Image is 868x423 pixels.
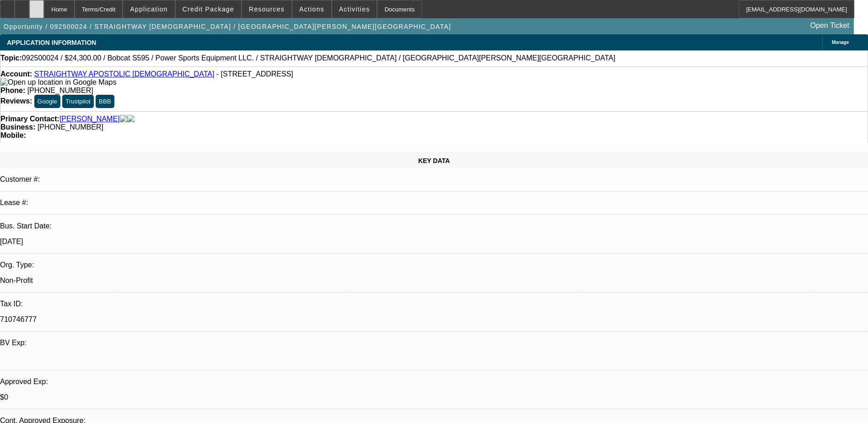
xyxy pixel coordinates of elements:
button: Activities [332,0,377,18]
button: BBB [96,95,114,108]
span: Credit Package [183,5,234,13]
strong: Account: [0,70,32,78]
button: Resources [242,0,291,18]
span: KEY DATA [418,157,450,164]
strong: Mobile: [0,131,26,139]
span: 092500024 / $24,300.00 / Bobcat S595 / Power Sports Equipment LLC. / STRAIGHTWAY [DEMOGRAPHIC_DAT... [22,54,615,62]
img: linkedin-icon.png [127,115,135,123]
span: APPLICATION INFORMATION [7,39,96,46]
strong: Reviews: [0,97,32,105]
button: Actions [292,0,331,18]
button: Credit Package [176,0,241,18]
span: - [STREET_ADDRESS] [216,70,293,78]
span: Opportunity / 092500024 / STRAIGHTWAY [DEMOGRAPHIC_DATA] / [GEOGRAPHIC_DATA][PERSON_NAME][GEOGRAP... [4,23,451,30]
span: Resources [249,5,285,13]
span: Application [130,5,167,13]
span: Activities [339,5,370,13]
img: Open up location in Google Maps [0,78,116,87]
a: [PERSON_NAME] [59,115,120,123]
strong: Business: [0,123,35,131]
a: Open Ticket [807,18,853,33]
strong: Topic: [0,54,22,62]
a: STRAIGHTWAY APOSTOLIC [DEMOGRAPHIC_DATA] [34,70,215,78]
a: View Google Maps [0,78,116,86]
span: [PHONE_NUMBER] [27,87,93,94]
strong: Phone: [0,87,25,94]
strong: Primary Contact: [0,115,59,123]
button: Application [123,0,174,18]
span: Actions [299,5,324,13]
button: Google [34,95,60,108]
span: [PHONE_NUMBER] [38,123,103,131]
button: Trustpilot [62,95,93,108]
img: facebook-icon.png [120,115,127,123]
span: Manage [832,40,849,45]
